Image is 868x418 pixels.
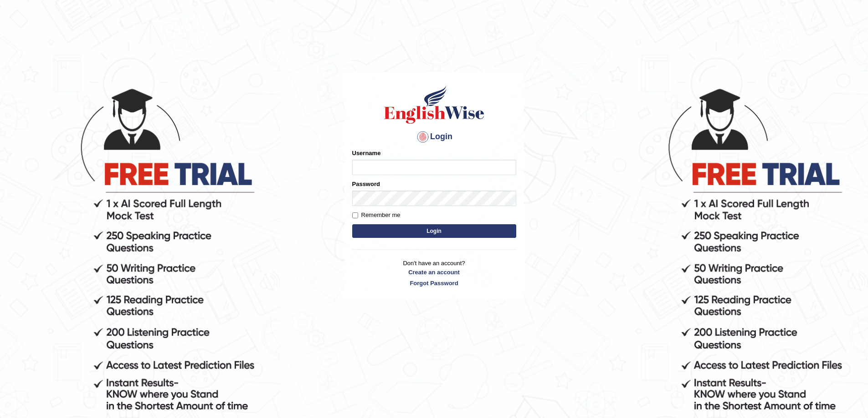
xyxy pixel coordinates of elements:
a: Create an account [352,268,516,277]
p: Don't have an account? [352,259,516,287]
h4: Login [352,130,516,144]
label: Password [352,180,380,188]
input: Remember me [352,212,358,218]
label: Username [352,149,381,157]
a: Forgot Password [352,279,516,287]
img: Logo of English Wise sign in for intelligent practice with AI [382,84,486,125]
button: Login [352,224,516,238]
label: Remember me [352,211,401,220]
